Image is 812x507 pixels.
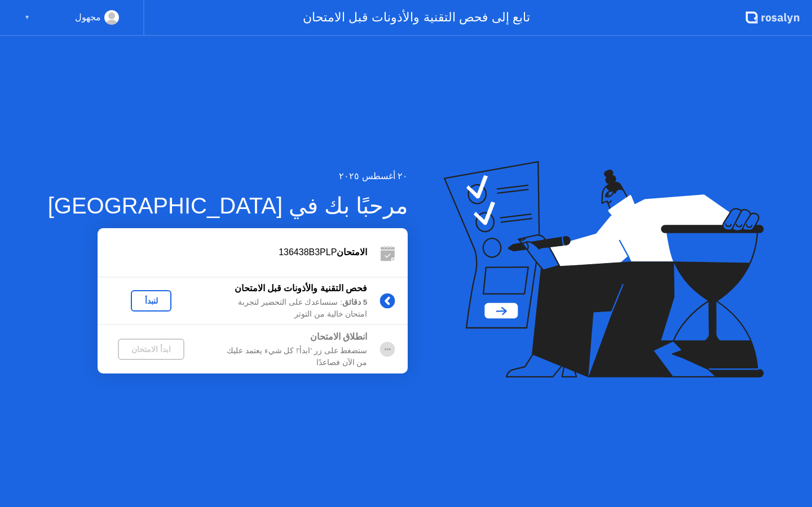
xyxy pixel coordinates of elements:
div: : سنساعدك على التحضير لتجربة امتحان خالية من التوتر [205,297,367,320]
div: مرحبًا بك في [GEOGRAPHIC_DATA] [48,189,408,223]
b: 5 دقائق [342,298,367,306]
div: ٢٠ أغسطس ٢٠٢٥ [48,170,408,183]
button: ابدأ الامتحان [118,339,184,360]
div: لنبدأ [135,296,167,305]
div: ▼ [24,10,30,25]
div: 136438B3PLP [98,246,367,259]
b: فحص التقنية والأذونات قبل الامتحان [235,283,368,293]
b: الامتحان [337,247,367,257]
div: ستضغط على زر 'ابدأ'! كل شيء يعتمد عليك من الآن فصاعدًا [205,345,367,368]
button: لنبدأ [131,290,171,312]
b: انطلاق الامتحان [310,332,367,341]
div: ابدأ الامتحان [122,345,180,354]
div: مجهول [75,10,101,25]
